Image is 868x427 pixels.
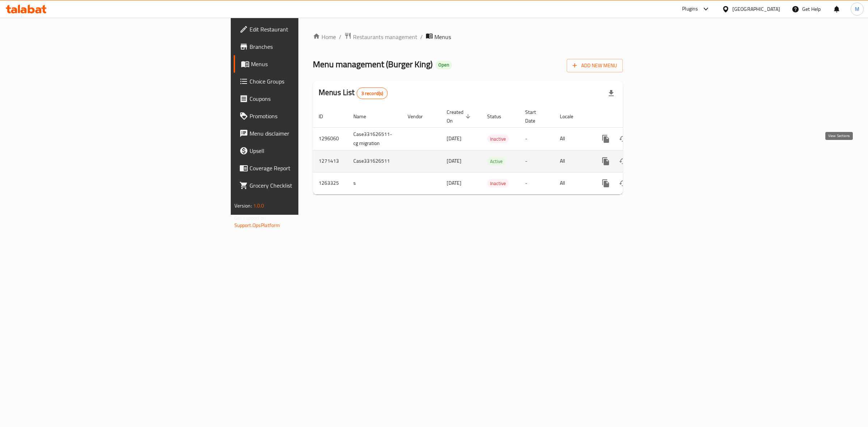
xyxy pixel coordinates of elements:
[519,172,554,194] td: -
[603,85,620,102] div: Export file
[234,21,376,38] a: Edit Restaurant
[319,87,388,99] h2: Menus List
[313,32,623,42] nav: breadcrumb
[447,178,461,188] span: [DATE]
[353,112,375,121] span: Name
[614,153,632,170] button: Change Status
[357,90,388,97] span: 3 record(s)
[250,42,370,51] span: Branches
[250,112,370,120] span: Promotions
[614,130,632,148] button: Change Status
[420,33,423,41] li: /
[447,134,461,143] span: [DATE]
[614,175,632,192] button: Change Status
[250,77,370,86] span: Choice Groups
[319,112,332,121] span: ID
[435,62,452,68] span: Open
[519,150,554,172] td: -
[234,125,376,142] a: Menu disclaimer
[234,213,268,223] span: Get support on:
[353,33,417,41] span: Restaurants management
[567,59,623,72] button: Add New Menu
[560,112,583,121] span: Locale
[250,164,370,172] span: Coverage Report
[554,150,591,172] td: All
[234,107,376,125] a: Promotions
[525,108,545,125] span: Start Date
[250,146,370,155] span: Upsell
[408,112,432,121] span: Vendor
[250,94,370,103] span: Coupons
[234,55,376,73] a: Menus
[487,112,511,121] span: Status
[855,5,859,13] span: M
[447,108,473,125] span: Created On
[344,32,417,42] a: Restaurants management
[234,201,252,210] span: Version:
[234,159,376,177] a: Coverage Report
[357,87,388,99] div: Total records count
[313,106,672,195] table: enhanced table
[234,142,376,159] a: Upsell
[435,61,452,69] div: Open
[234,73,376,90] a: Choice Groups
[250,129,370,138] span: Menu disclaimer
[447,156,461,166] span: [DATE]
[519,127,554,150] td: -
[732,5,780,13] div: [GEOGRAPHIC_DATA]
[487,157,506,166] div: Active
[597,153,614,170] button: more
[591,106,672,128] th: Actions
[682,5,698,13] div: Plugins
[597,130,614,148] button: more
[554,127,591,150] td: All
[597,175,614,192] button: more
[250,25,370,34] span: Edit Restaurant
[487,135,509,143] span: Inactive
[234,221,280,230] a: Support.OpsPlatform
[234,90,376,107] a: Coupons
[251,60,370,68] span: Menus
[234,177,376,194] a: Grocery Checklist
[487,179,509,188] span: Inactive
[253,201,264,210] span: 1.0.0
[434,33,451,41] span: Menus
[234,38,376,55] a: Branches
[487,157,506,166] span: Active
[554,172,591,194] td: All
[573,61,617,70] span: Add New Menu
[250,181,370,190] span: Grocery Checklist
